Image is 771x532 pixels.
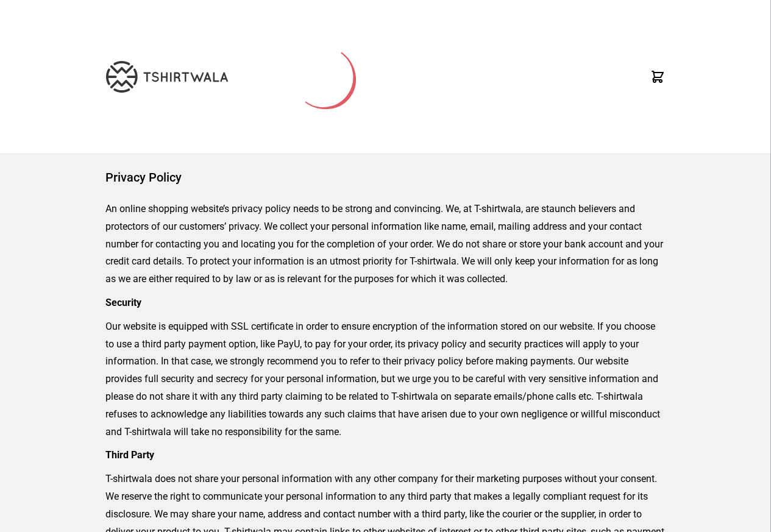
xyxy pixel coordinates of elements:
[105,318,666,441] p: Our website is equipped with SSL certificate in order to ensure encryption of the information sto...
[105,449,154,461] strong: Third Party
[105,200,666,288] p: An online shopping website’s privacy policy needs to be strong and convincing. We, at T-shirtwala...
[106,61,228,93] img: TW-LOGO-400-104.png
[105,297,141,308] strong: Security
[105,169,666,186] h1: Privacy Policy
